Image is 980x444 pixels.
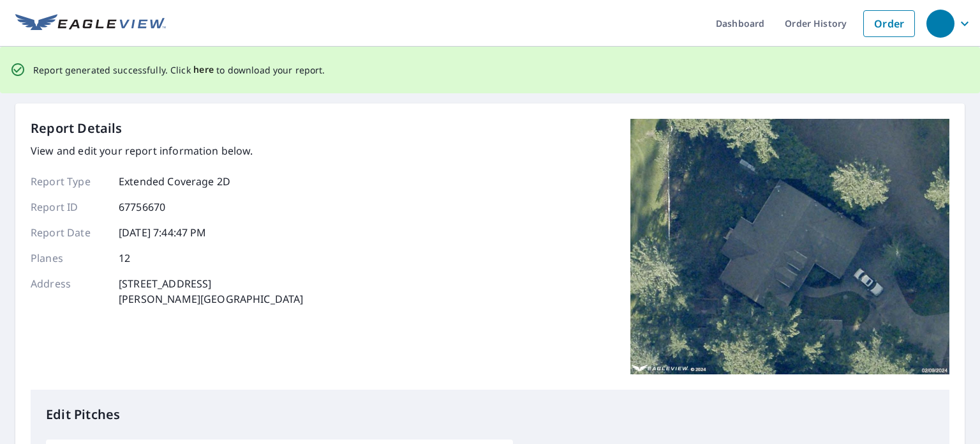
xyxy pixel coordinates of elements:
[863,10,915,37] a: Order
[31,119,122,138] p: Report Details
[119,276,304,307] p: [STREET_ADDRESS] [PERSON_NAME][GEOGRAPHIC_DATA]
[31,174,107,189] p: Report Type
[31,199,107,215] p: Report ID
[46,405,934,424] p: Edit Pitches
[193,62,214,78] button: here
[119,225,207,240] p: [DATE] 7:44:47 PM
[630,119,949,374] img: Top image
[119,174,230,189] p: Extended Coverage 2D
[31,250,107,266] p: Planes
[33,62,325,78] p: Report generated successfully. Click to download your report.
[31,276,107,307] p: Address
[31,225,107,240] p: Report Date
[31,143,304,158] p: View and edit your report information below.
[119,199,165,215] p: 67756670
[119,250,130,266] p: 12
[15,14,166,33] img: EV Logo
